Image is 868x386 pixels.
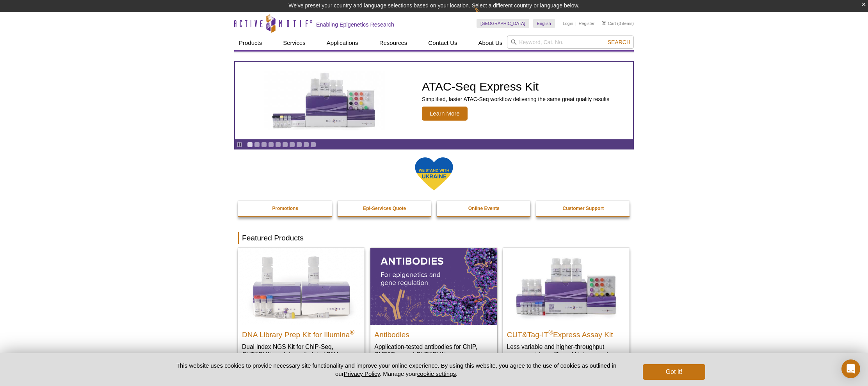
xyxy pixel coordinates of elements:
img: All Antibodies [370,248,497,324]
a: Go to slide 6 [282,142,288,148]
a: Go to slide 9 [303,142,309,148]
p: Simplified, faster ATAC-Seq workflow delivering the same great quality results [422,96,609,103]
a: Services [278,36,310,50]
a: Go to slide 1 [247,142,253,148]
sup: ® [350,329,354,335]
button: cookie settings [417,370,456,377]
sup: ® [548,329,553,335]
button: Search [605,39,633,46]
img: We Stand With Ukraine [414,157,454,191]
a: Online Events [437,201,531,216]
a: Privacy Policy [344,370,380,377]
h2: Antibodies [374,327,493,339]
article: ATAC-Seq Express Kit [235,62,633,139]
span: Learn More [422,107,468,121]
a: English [533,19,555,28]
li: | [575,19,576,28]
a: Customer Support [536,201,631,216]
a: Go to slide 4 [268,142,274,148]
a: Go to slide 7 [289,142,295,148]
a: [GEOGRAPHIC_DATA] [477,19,529,28]
a: Cart [602,21,616,26]
img: DNA Library Prep Kit for Illumina [238,248,365,324]
h2: ATAC-Seq Express Kit [422,81,609,92]
li: (0 items) [602,19,634,28]
h2: Enabling Epigenetics Research [316,21,394,28]
img: ATAC-Seq Express Kit [260,71,389,130]
a: Epi-Services Quote [338,201,432,216]
a: Go to slide 10 [310,142,316,148]
h2: Featured Products [238,232,630,244]
a: Resources [375,36,412,50]
a: Go to slide 8 [296,142,302,148]
input: Keyword, Cat. No. [507,36,634,49]
a: Contact Us [423,36,462,50]
strong: Promotions [272,206,298,211]
a: Applications [322,36,363,50]
a: All Antibodies Antibodies Application-tested antibodies for ChIP, CUT&Tag, and CUT&RUN. [370,248,497,366]
p: Less variable and higher-throughput genome-wide profiling of histone marks​. [507,343,626,359]
a: Go to slide 2 [254,142,260,148]
a: About Us [474,36,507,50]
a: Register [578,21,594,26]
a: Promotions [238,201,333,216]
a: Login [563,21,573,26]
button: Got it! [643,364,705,380]
a: Go to slide 5 [275,142,281,148]
h2: DNA Library Prep Kit for Illumina [242,327,361,339]
strong: Customer Support [563,206,604,211]
a: CUT&Tag-IT® Express Assay Kit CUT&Tag-IT®Express Assay Kit Less variable and higher-throughput ge... [503,248,630,366]
p: Dual Index NGS Kit for ChIP-Seq, CUT&RUN, and ds methylated DNA assays. [242,343,361,366]
p: Application-tested antibodies for ChIP, CUT&Tag, and CUT&RUN. [374,343,493,359]
a: ATAC-Seq Express Kit ATAC-Seq Express Kit Simplified, faster ATAC-Seq workflow delivering the sam... [235,62,633,139]
a: Toggle autoplay [237,142,242,148]
p: This website uses cookies to provide necessary site functionality and improve your online experie... [163,361,630,378]
a: Go to slide 3 [261,142,267,148]
div: Open Intercom Messenger [841,359,860,378]
img: CUT&Tag-IT® Express Assay Kit [503,248,630,324]
strong: Epi-Services Quote [363,206,406,211]
a: DNA Library Prep Kit for Illumina DNA Library Prep Kit for Illumina® Dual Index NGS Kit for ChIP-... [238,248,365,374]
img: Change Here [474,6,495,24]
h2: CUT&Tag-IT Express Assay Kit [507,327,626,339]
a: Products [234,36,267,50]
img: Your Cart [602,21,606,25]
span: Search [608,39,630,45]
strong: Online Events [468,206,500,211]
